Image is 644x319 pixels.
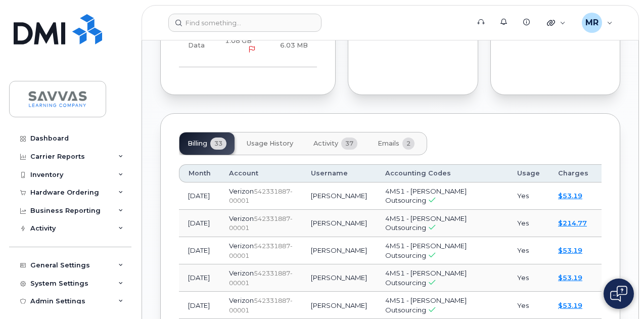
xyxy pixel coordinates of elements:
[229,242,254,250] span: Verizon
[229,188,293,205] span: 542331887-00001
[313,140,338,148] span: Activity
[302,164,376,183] th: Username
[179,264,220,292] td: [DATE]
[558,192,582,200] a: $53.19
[229,269,254,277] span: Verizon
[179,292,220,319] td: [DATE]
[229,187,254,195] span: Verizon
[508,210,549,237] td: Yes
[302,264,376,292] td: [PERSON_NAME]
[549,164,597,183] th: Charges
[179,210,220,237] td: [DATE]
[229,269,293,287] span: 542331887-00001
[558,301,582,309] a: $53.19
[302,237,376,264] td: [PERSON_NAME]
[265,25,317,67] td: 6.03 MB
[385,296,467,314] span: 4M51 - [PERSON_NAME] Outsourcing
[540,13,573,33] div: Quicklinks
[385,269,467,287] span: 4M51 - [PERSON_NAME] Outsourcing
[302,292,376,319] td: [PERSON_NAME]
[508,183,549,210] td: Yes
[302,210,376,237] td: [PERSON_NAME]
[376,164,508,183] th: Accounting Codes
[402,138,415,150] span: 2
[558,246,582,254] a: $53.19
[225,37,252,44] span: 1.08 GB
[229,214,254,222] span: Verizon
[179,25,216,67] td: Data
[302,183,376,210] td: [PERSON_NAME]
[508,164,549,183] th: Usage
[558,274,582,282] a: $53.19
[179,164,220,183] th: Month
[229,242,293,259] span: 542331887-00001
[585,17,599,29] span: MR
[610,286,627,302] img: Open chat
[179,183,220,210] td: [DATE]
[229,215,293,232] span: 542331887-00001
[508,237,549,264] td: Yes
[229,297,293,314] span: 542331887-00001
[575,13,620,33] div: Magali Ramirez-Sanchez
[385,214,467,232] span: 4M51 - [PERSON_NAME] Outsourcing
[508,264,549,292] td: Yes
[247,140,293,148] span: Usage History
[508,292,549,319] td: Yes
[179,237,220,264] td: [DATE]
[341,138,357,150] span: 37
[385,187,467,205] span: 4M51 - [PERSON_NAME] Outsourcing
[220,164,302,183] th: Account
[168,14,321,32] input: Find something...
[378,140,399,148] span: Emails
[558,219,587,227] a: $214.77
[385,242,467,259] span: 4M51 - [PERSON_NAME] Outsourcing
[229,296,254,304] span: Verizon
